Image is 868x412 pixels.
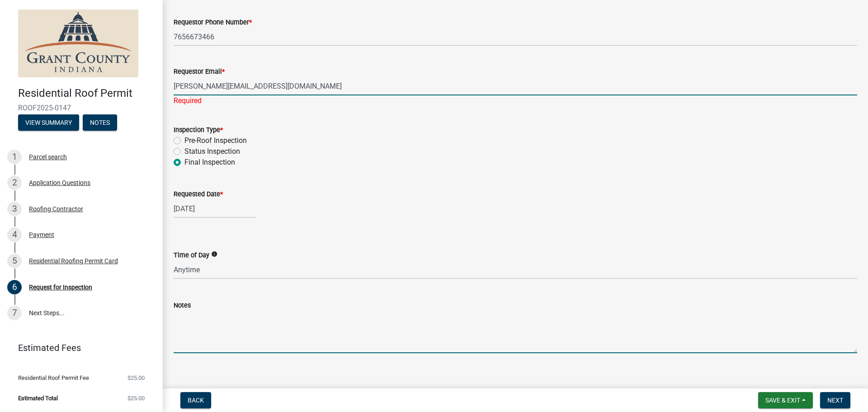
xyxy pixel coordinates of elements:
[7,202,22,216] div: 3
[184,157,235,168] label: Final Inspection
[83,119,117,127] wm-modal-confirm: Notes
[18,119,79,127] wm-modal-confirm: Summary
[127,375,145,381] span: $25.00
[29,232,54,238] div: Payment
[18,87,156,100] h4: Residential Roof Permit
[7,254,22,268] div: 5
[29,206,83,212] div: Roofing Contractor
[765,397,800,404] span: Save & Exit
[188,397,204,404] span: Back
[29,154,67,160] div: Parcel search
[7,150,22,164] div: 1
[827,397,843,404] span: Next
[18,104,145,112] span: ROOF2025-0147
[18,395,58,401] span: Estimated Total
[18,9,138,77] img: Grant County, Indiana
[7,175,22,190] div: 2
[174,199,256,218] input: mm/dd/yyyy
[7,280,22,294] div: 6
[174,127,223,133] label: Inspection Type
[174,19,252,26] label: Requestor Phone Number
[83,114,117,131] button: Notes
[7,306,22,320] div: 7
[211,251,217,257] i: info
[820,392,850,408] button: Next
[174,69,225,75] label: Requestor Email
[174,303,191,309] label: Notes
[29,284,92,290] div: Request for Inspection
[184,135,247,146] label: Pre-Roof Inspection
[127,395,145,401] span: $25.00
[184,146,240,157] label: Status Inspection
[29,180,90,186] div: Application Questions
[758,392,813,408] button: Save & Exit
[18,114,79,131] button: View Summary
[174,191,223,198] label: Requested Date
[18,375,89,381] span: Residential Roof Permit Fee
[180,392,211,408] button: Back
[7,339,148,357] a: Estimated Fees
[174,95,857,106] div: Required
[7,227,22,242] div: 4
[174,252,209,259] label: Time of Day
[29,258,118,264] div: Residential Roofing Permit Card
